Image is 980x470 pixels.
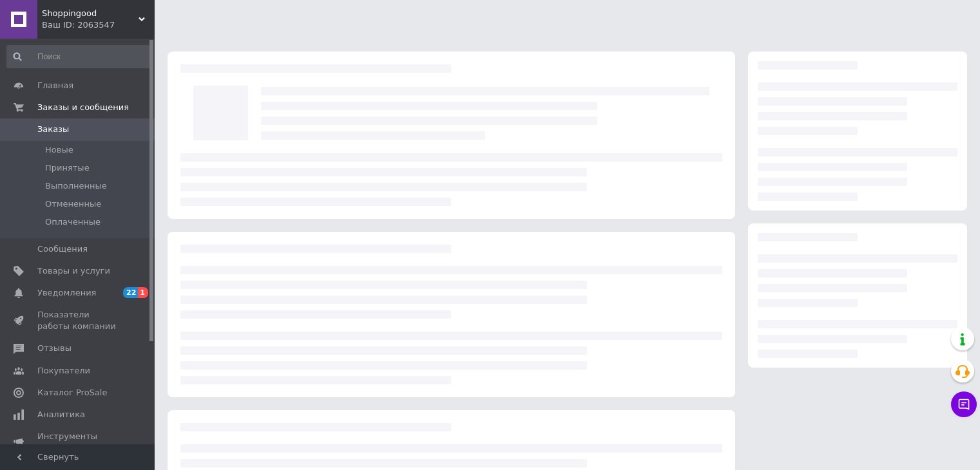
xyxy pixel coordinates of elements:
[37,265,110,277] span: Товары и услуги
[37,431,119,454] span: Инструменты вебмастера и SEO
[37,102,129,113] span: Заказы и сообщения
[37,309,119,332] span: Показатели работы компании
[951,391,977,417] button: Чат с покупателем
[37,387,107,399] span: Каталог ProSale
[45,180,107,192] span: Выполненные
[123,287,138,298] span: 22
[37,80,73,91] span: Главная
[37,243,88,255] span: Сообщения
[37,343,72,354] span: Отзывы
[45,144,73,156] span: Новые
[37,124,69,135] span: Заказы
[45,162,90,174] span: Принятые
[42,19,155,31] div: Ваш ID: 2063547
[37,409,85,420] span: Аналитика
[138,287,148,298] span: 1
[6,45,152,68] input: Поиск
[45,198,101,210] span: Отмененные
[37,287,96,299] span: Уведомления
[37,365,90,377] span: Покупатели
[45,216,101,228] span: Оплаченные
[42,8,139,19] span: Shoppingood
